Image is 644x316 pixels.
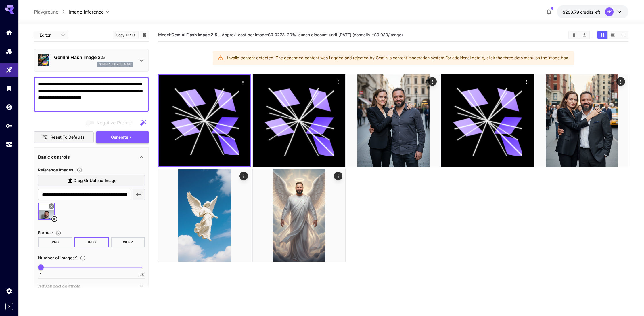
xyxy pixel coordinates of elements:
[139,272,145,277] span: 20
[158,169,251,262] img: 2Q==
[40,272,42,277] span: 1
[334,77,343,86] div: Actions
[142,31,147,38] button: Add to library
[6,141,13,148] div: Usage
[34,8,69,15] nav: breadcrumb
[563,9,600,15] div: $293.78723
[222,32,403,37] span: Approx. cost per image: · 30% launch discount until [DATE] (normally ~$0.039/image)
[6,103,13,111] div: Wallet
[579,31,589,39] button: Download All
[38,279,145,293] div: Advanced controls
[111,237,145,247] button: WEBP
[580,10,600,14] span: credits left
[111,134,128,141] span: Generate
[253,169,345,262] img: 2Q==
[158,32,217,37] span: Model:
[618,31,628,39] button: Show images in list view
[608,31,618,39] button: Show images in video view
[6,29,13,36] div: Home
[38,167,74,172] span: Reference Images :
[34,131,94,143] button: Reset to defaults
[99,62,132,66] p: gemini_2_5_flash_image
[96,131,149,143] button: Generate
[38,150,145,164] div: Basic controls
[239,78,248,87] div: Actions
[605,7,614,16] div: YK
[535,74,628,167] img: 9k=
[6,66,13,73] div: Playground
[74,237,109,247] button: JPEG
[38,230,53,235] span: Format :
[268,32,285,37] b: $0.0273
[38,237,72,247] button: PNG
[69,8,104,15] span: Image Inference
[38,154,70,160] p: Basic controls
[74,177,116,184] span: Drag or upload image
[568,31,590,39] div: Clear ImagesDownload All
[96,119,133,126] span: Negative Prompt
[54,54,133,61] p: Gemini Flash Image 2.5
[617,77,625,86] div: Actions
[113,31,139,39] button: Copy AIR ID
[40,32,57,38] span: Editor
[78,255,88,261] button: Specify how many images to generate in a single request. Each image generation will be charged se...
[74,167,85,173] button: Upload a reference image to guide the result. This is needed for Image-to-Image or Inpainting. Su...
[557,5,628,18] button: $293.78723YK
[597,31,607,39] button: Show images in grid view
[38,255,78,260] span: Number of images : 1
[38,175,145,187] label: Drag or upload image
[240,172,248,180] div: Actions
[597,31,628,39] div: Show images in grid viewShow images in video viewShow images in list view
[219,31,220,38] p: ·
[6,122,13,129] div: API Keys
[428,77,437,86] div: Actions
[53,230,64,236] button: Choose the file format for the output image.
[227,53,569,63] div: Invalid content detected. The generated content was flagged and rejected by Gemini's content mode...
[38,52,145,69] div: Gemini Flash Image 2.5gemini_2_5_flash_image
[334,172,343,180] div: Actions
[563,10,580,14] span: $293.79
[6,287,13,295] div: Settings
[522,77,531,86] div: Actions
[569,31,579,39] button: Clear Images
[5,303,13,310] button: Expand sidebar
[6,48,13,55] div: Models
[6,85,13,92] div: Library
[85,119,137,126] span: Negative prompts are not compatible with the selected model.
[171,32,217,37] b: Gemini Flash Image 2.5
[34,8,59,15] a: Playground
[347,74,440,167] img: Z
